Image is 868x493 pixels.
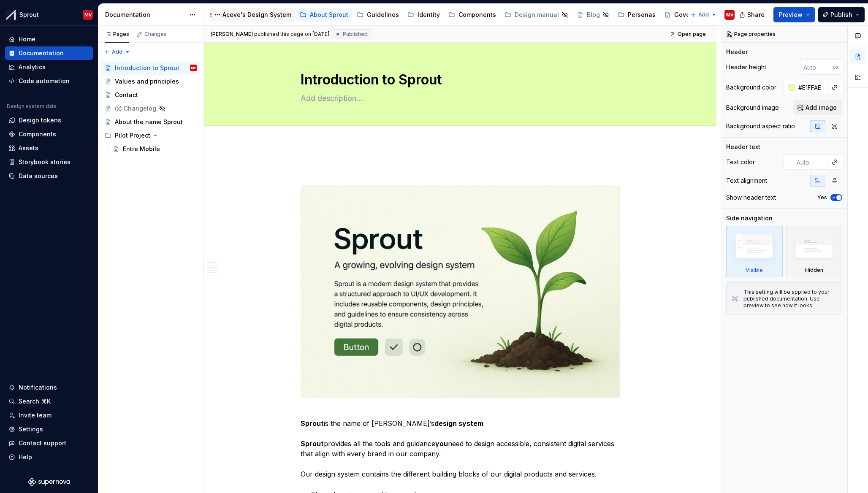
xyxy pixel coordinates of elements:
strong: Sprout [301,419,324,428]
div: Aceve's Design System [222,11,291,19]
div: Identity [418,11,440,19]
p: px [833,64,839,70]
a: Storybook stories [5,155,93,169]
a: Components [445,8,499,22]
div: Pages [105,31,129,38]
div: Contact [115,91,138,99]
span: Publish [830,11,852,19]
button: Preview [773,7,815,22]
div: Components [458,11,496,19]
div: Assets [19,144,38,152]
div: (x) Changelog [115,104,156,113]
a: Identity [404,8,443,22]
a: Design tokens [5,114,93,127]
svg: Supernova Logo [28,478,70,486]
span: Open page [678,31,706,38]
a: Open page [667,28,710,40]
div: Help [19,453,32,461]
strong: design system [434,419,483,428]
div: Pilot Project [101,129,200,142]
a: Governance Model [661,8,734,22]
div: Home [19,35,35,43]
div: MV [84,11,92,18]
div: Design system data [7,103,57,110]
div: Guidelines [367,11,399,19]
a: About the name Sprout [101,115,200,129]
button: Share [735,7,770,22]
div: Storybook stories [19,158,71,166]
div: Visible [726,226,783,277]
div: Values and principles [115,77,179,86]
a: Guidelines [353,8,402,22]
div: Visible [746,267,763,274]
div: Documentation [105,11,185,19]
a: About Sprout [296,8,352,22]
a: Design manual [501,8,572,22]
div: Blog [587,11,600,19]
strong: you [435,439,448,448]
textarea: Introduction to Sprout [299,70,618,90]
div: MV [726,11,733,18]
div: Header text [726,143,760,151]
a: Invite team [5,409,93,422]
div: Page tree [209,6,686,23]
a: Data sources [5,169,93,183]
a: Aceve's Design System [209,8,295,22]
span: [PERSON_NAME] [211,31,253,38]
img: 57e9e974-d765-4cd8-a353-0ffba8cfc81f.png [301,185,619,398]
a: Settings [5,423,93,436]
span: Add image [806,103,837,112]
a: Personas [614,8,659,22]
div: Text alignment [726,176,767,185]
div: Documentation [19,49,64,57]
span: Preview [779,11,803,19]
a: (x) Changelog [101,102,200,115]
a: Home [5,33,93,46]
div: Introduction to Sprout [115,64,179,72]
div: Code automation [19,77,70,85]
div: Settings [19,425,43,433]
button: Add [101,46,133,58]
span: Add [112,49,122,55]
div: Data sources [19,172,58,180]
span: Share [747,11,765,19]
div: Background color [726,83,776,92]
div: Background aspect ratio [726,122,795,130]
div: Search ⌘K [19,397,51,406]
div: About the name Sprout [115,118,183,126]
div: published this page on [DATE] [254,31,329,38]
div: Pilot Project [115,131,150,140]
div: Design tokens [19,116,61,125]
input: Auto [793,154,827,170]
input: Auto [795,80,827,95]
div: This setting will be applied to your published documentation. Use preview to see how it looks. [743,289,837,309]
div: Header height [726,63,766,71]
div: Hidden [805,267,823,274]
div: Invite team [19,411,52,420]
div: Show header text [726,193,776,202]
div: Design manual [515,11,559,19]
div: Hidden [786,226,843,277]
label: Yes [817,194,827,201]
a: Introduction to SproutMV [101,61,200,75]
span: Published [343,31,368,38]
div: Notifications [19,383,57,392]
div: Contact support [19,439,66,447]
span: Add [698,11,709,18]
div: Background image [726,103,779,112]
div: Header [726,48,748,56]
div: Personas [628,11,656,19]
button: Help [5,450,93,464]
img: b6c2a6ff-03c2-4811-897b-2ef07e5e0e51.png [6,10,16,20]
div: Governance Model [674,11,731,19]
a: Assets [5,141,93,155]
div: Side navigation [726,214,773,222]
a: Entre Mobile [109,142,200,156]
a: Analytics [5,60,93,74]
button: Add image [793,100,842,115]
div: Entre Mobile [123,145,160,153]
div: Components [19,130,56,138]
a: Documentation [5,46,93,60]
input: Auto [800,60,833,75]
